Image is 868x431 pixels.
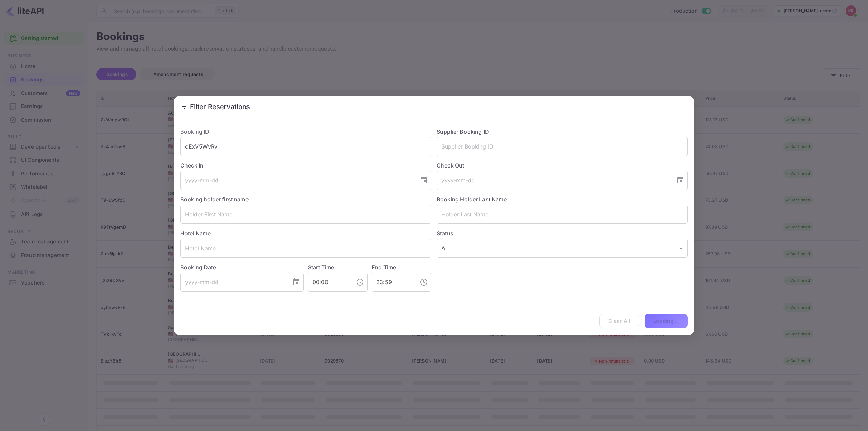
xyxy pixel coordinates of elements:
[437,196,507,203] label: Booking Holder Last Name
[180,196,249,203] label: Booking holder first name
[180,230,211,237] label: Hotel Name
[308,273,351,292] input: hh:mm
[180,128,210,135] label: Booking ID
[180,205,431,224] input: Holder First Name
[353,275,367,289] button: Choose time, selected time is 12:00 AM
[372,273,414,292] input: hh:mm
[290,275,303,289] button: Choose date
[180,263,304,271] label: Booking Date
[673,174,687,187] button: Choose date
[308,264,334,271] label: Start Time
[180,137,431,156] input: Booking ID
[372,264,396,271] label: End Time
[437,128,489,135] label: Supplier Booking ID
[180,239,431,258] input: Hotel Name
[437,239,688,258] div: ALL
[437,161,688,170] label: Check Out
[174,96,694,118] h2: Filter Reservations
[180,161,431,170] label: Check In
[180,273,287,292] input: yyyy-mm-dd
[417,275,431,289] button: Choose time, selected time is 11:59 PM
[180,171,414,190] input: yyyy-mm-dd
[437,171,671,190] input: yyyy-mm-dd
[437,205,688,224] input: Holder Last Name
[437,229,688,237] label: Status
[437,137,688,156] input: Supplier Booking ID
[417,174,431,187] button: Choose date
